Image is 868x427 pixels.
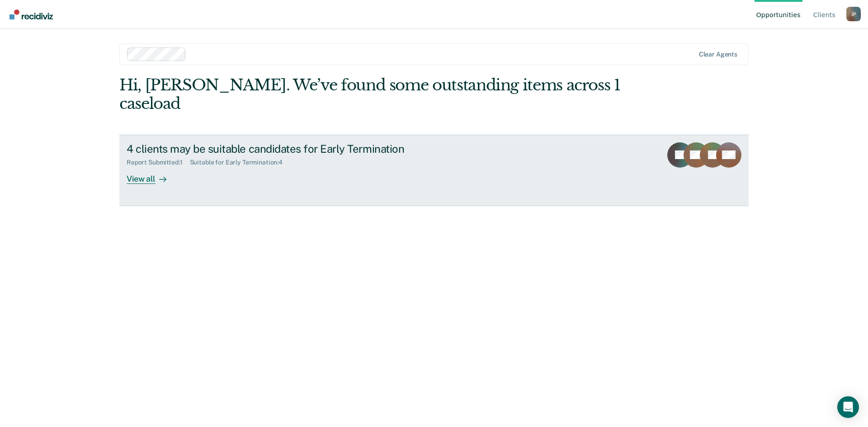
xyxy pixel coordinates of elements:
[119,135,749,206] a: 4 clients may be suitable candidates for Early TerminationReport Submitted:1Suitable for Early Te...
[9,9,53,19] img: Recidiviz
[837,396,859,418] div: Open Intercom Messenger
[127,159,190,166] div: Report Submitted : 1
[127,166,177,184] div: View all
[119,76,623,113] div: Hi, [PERSON_NAME]. We’ve found some outstanding items across 1 caseload
[190,159,290,166] div: Suitable for Early Termination : 4
[846,7,861,21] div: J P
[699,51,737,58] div: Clear agents
[846,7,861,21] button: Profile dropdown button
[127,142,444,155] div: 4 clients may be suitable candidates for Early Termination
